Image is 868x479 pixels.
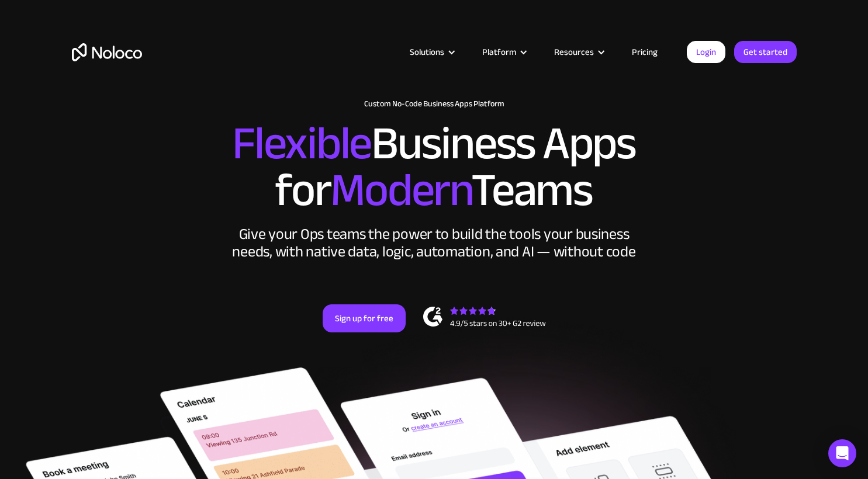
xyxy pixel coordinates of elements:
[323,304,406,332] a: Sign up for free
[330,147,471,234] span: Modern
[232,100,371,187] span: Flexible
[687,41,725,63] a: Login
[395,44,468,60] div: Solutions
[554,44,594,60] div: Resources
[468,44,540,60] div: Platform
[540,44,617,60] div: Resources
[482,44,516,60] div: Platform
[734,41,797,63] a: Get started
[72,120,797,214] h2: Business Apps for Teams
[230,225,639,261] div: Give your Ops teams the power to build the tools your business needs, with native data, logic, au...
[72,43,142,61] a: home
[828,439,856,467] div: Open Intercom Messenger
[617,44,672,60] a: Pricing
[410,44,444,60] div: Solutions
